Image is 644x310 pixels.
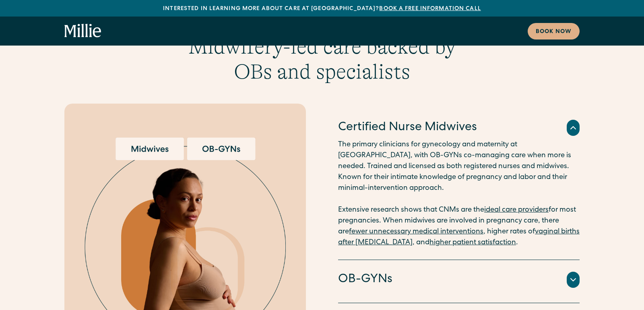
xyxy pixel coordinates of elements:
a: Book a free information call [379,6,481,12]
h4: OB-GYNs [338,271,392,288]
h3: Midwifery-led care backed by OBs and specialists [167,34,477,85]
a: Book now [528,23,580,40]
div: Book now [536,28,572,36]
a: home [64,24,101,38]
a: ideal care providers [484,206,549,214]
h4: Certified Nurse Midwives [338,119,477,136]
p: The primary clinicians for gynecology and maternity at [GEOGRAPHIC_DATA], with OB-GYNs co-managin... [338,139,580,248]
a: higher patient satisfaction [429,239,516,246]
a: fewer unnecessary medical interventions [349,228,483,235]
